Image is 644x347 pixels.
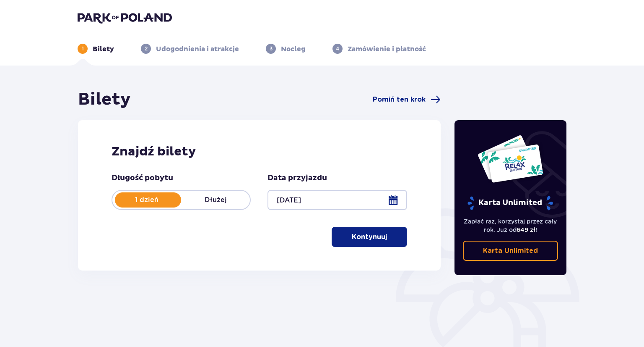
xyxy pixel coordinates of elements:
div: 4Zamówienie i płatność [332,44,426,54]
p: Zapłać raz, korzystaj przez cały rok. Już od ! [463,217,558,234]
div: 1Bilety [78,44,114,54]
p: 4 [336,45,339,53]
p: Karta Unlimited [483,246,538,255]
img: Park of Poland logo [78,12,172,24]
h2: Znajdź bilety [112,144,407,160]
h1: Bilety [78,89,131,110]
p: Kontynuuj [352,232,387,242]
button: Kontynuuj [332,227,407,247]
p: Karta Unlimited [467,196,554,210]
p: Nocleg [281,45,306,54]
p: Zamówienie i płatność [348,45,426,54]
p: Długość pobytu [112,173,173,183]
span: Pomiń ten krok [373,95,426,104]
a: Karta Unlimited [463,241,558,261]
p: 1 dzień [112,195,181,205]
div: 3Nocleg [266,44,306,54]
p: Udogodnienia i atrakcje [156,45,239,54]
img: Dwie karty całoroczne do Suntago z napisem 'UNLIMITED RELAX', na białym tle z tropikalnymi liśćmi... [477,134,544,183]
p: Data przyjazdu [267,173,327,183]
p: Bilety [93,45,114,54]
span: 649 zł [517,226,535,233]
p: 3 [270,45,273,53]
a: Pomiń ten krok [373,95,441,105]
div: 2Udogodnienia i atrakcje [141,44,239,54]
p: Dłużej [181,195,250,205]
p: 1 [82,45,84,53]
p: 2 [145,45,148,53]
